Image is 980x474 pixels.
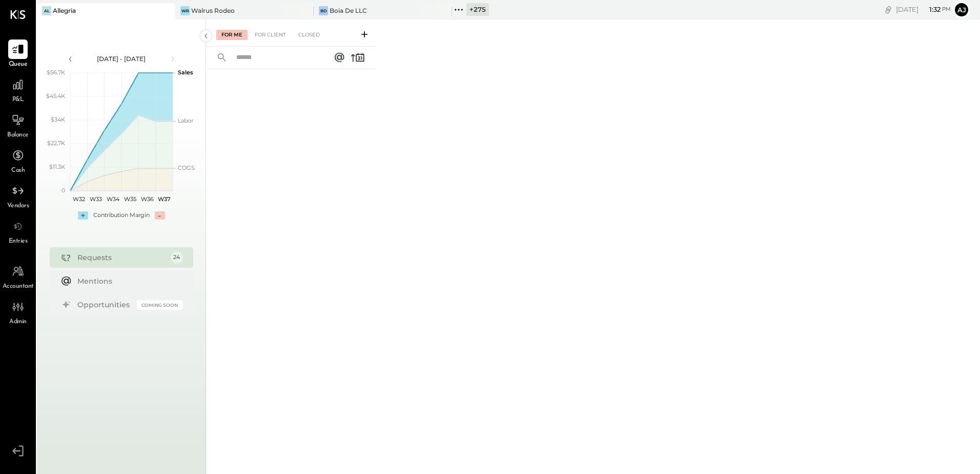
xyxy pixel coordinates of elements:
[1,75,35,105] a: P&L
[1,297,35,327] a: Admin
[137,300,183,310] div: Coming Soon
[49,163,65,170] text: $11.3K
[11,166,25,175] span: Cash
[78,54,165,63] div: [DATE] - [DATE]
[178,117,193,124] text: Labor
[1,110,35,140] a: Balance
[178,164,195,171] text: COGS
[9,318,27,327] span: Admin
[7,202,29,211] span: Vendors
[883,4,893,15] div: copy link
[47,69,65,76] text: $56.7K
[157,195,170,203] text: W37
[178,69,193,76] text: Sales
[93,211,150,220] div: Contribution Margin
[9,60,28,69] span: Queue
[1,262,35,291] a: Accountant
[191,6,235,15] div: Walrus Rodeo
[47,140,65,147] text: $22.7K
[9,237,28,246] span: Entries
[77,300,132,310] div: Opportunities
[319,6,328,15] div: BD
[90,195,102,203] text: W33
[1,181,35,211] a: Vendors
[72,195,85,203] text: W32
[155,211,165,220] div: -
[106,195,119,203] text: W34
[42,6,51,15] div: Al
[124,195,136,203] text: W35
[53,6,76,15] div: Allegria
[1,39,35,69] a: Queue
[216,30,248,40] div: For Me
[12,95,24,105] span: P&L
[77,252,166,263] div: Requests
[78,211,88,220] div: +
[46,92,65,100] text: $45.4K
[330,6,367,15] div: Boia De LLC
[250,30,291,40] div: For Client
[3,282,34,291] span: Accountant
[140,195,153,203] text: W36
[953,2,970,18] button: Aj
[1,146,35,175] a: Cash
[77,276,178,286] div: Mentions
[1,216,35,246] a: Entries
[180,6,190,15] div: WR
[896,5,951,14] div: [DATE]
[466,3,489,16] div: + 275
[7,131,29,140] span: Balance
[171,251,183,264] div: 24
[51,116,65,123] text: $34K
[62,187,65,194] text: 0
[293,30,325,40] div: Closed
